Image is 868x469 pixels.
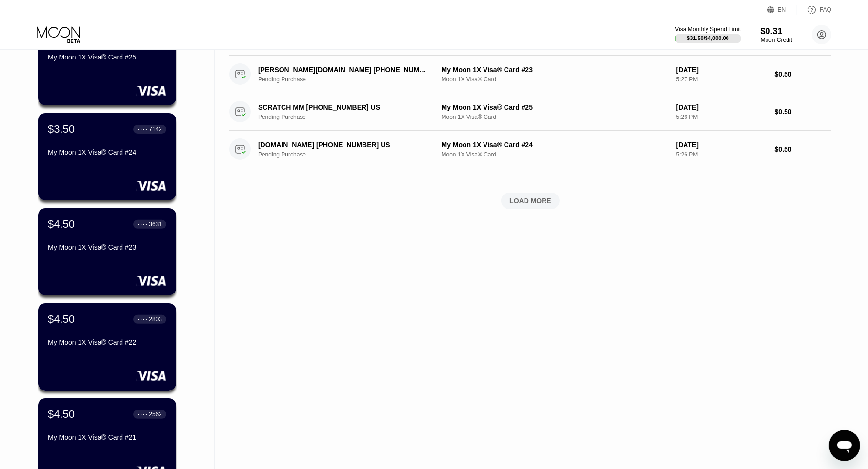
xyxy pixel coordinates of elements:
div: $4.50 [48,218,75,231]
div: FAQ [797,5,831,15]
div: FAQ [820,6,831,13]
div: [PERSON_NAME][DOMAIN_NAME] [PHONE_NUMBER] US [258,66,429,74]
div: $0.50 [775,108,831,116]
div: Visa Monthly Spend Limit$31.50/$4,000.00 [675,26,741,43]
div: Moon 1X Visa® Card [442,151,668,158]
div: $4.00● ● ● ●1120My Moon 1X Visa® Card #25 [38,18,176,105]
div: Pending Purchase [258,151,442,158]
div: $0.50 [775,70,831,78]
div: My Moon 1X Visa® Card #23 [442,66,668,74]
div: My Moon 1X Visa® Card #23 [48,243,166,251]
div: $4.50● ● ● ●3631My Moon 1X Visa® Card #23 [38,208,176,295]
div: LOAD MORE [509,196,551,205]
div: [DATE] [676,103,767,111]
div: [DATE] [676,66,767,74]
div: My Moon 1X Visa® Card #21 [48,433,166,441]
div: SCRATCH MM [PHONE_NUMBER] USPending PurchaseMy Moon 1X Visa® Card #25Moon 1X Visa® Card[DATE]5:26... [229,93,831,131]
div: My Moon 1X Visa® Card #24 [442,141,668,149]
div: Moon Credit [761,37,792,43]
div: [DOMAIN_NAME] [PHONE_NUMBER] USPending PurchaseMy Moon 1X Visa® Card #24Moon 1X Visa® Card[DATE]5... [229,131,831,168]
iframe: Button to launch messaging window [829,430,860,461]
div: [PERSON_NAME][DOMAIN_NAME] [PHONE_NUMBER] USPending PurchaseMy Moon 1X Visa® Card #23Moon 1X Visa... [229,56,831,93]
div: $4.50 [48,313,75,326]
div: $3.50● ● ● ●7142My Moon 1X Visa® Card #24 [38,113,176,200]
div: $31.50 / $4,000.00 [687,35,729,41]
div: ● ● ● ● [138,223,147,226]
div: EN [767,5,797,15]
div: 5:26 PM [676,114,767,120]
div: 2803 [149,316,162,323]
div: ● ● ● ● [138,318,147,321]
div: Moon 1X Visa® Card [442,114,668,120]
div: LOAD MORE [229,193,831,209]
div: [DATE] [676,141,767,149]
div: Moon 1X Visa® Card [442,76,668,83]
div: Pending Purchase [258,114,442,120]
div: My Moon 1X Visa® Card #22 [48,338,166,346]
div: $0.31Moon Credit [761,26,792,43]
div: SCRATCH MM [PHONE_NUMBER] US [258,103,429,111]
div: My Moon 1X Visa® Card #24 [48,148,166,156]
div: [DOMAIN_NAME] [PHONE_NUMBER] US [258,141,429,149]
div: ● ● ● ● [138,128,147,131]
div: 2562 [149,411,162,418]
div: ● ● ● ● [138,413,147,416]
div: 5:27 PM [676,76,767,83]
div: 3631 [149,221,162,228]
div: My Moon 1X Visa® Card #25 [48,53,166,61]
div: My Moon 1X Visa® Card #25 [442,103,668,111]
div: Pending Purchase [258,76,442,83]
div: $4.50● ● ● ●2803My Moon 1X Visa® Card #22 [38,303,176,391]
div: Visa Monthly Spend Limit [675,26,741,33]
div: $0.50 [775,145,831,153]
div: $3.50 [48,123,75,136]
div: $0.31 [761,26,792,37]
div: $4.50 [48,408,75,421]
div: EN [778,6,786,13]
div: 7142 [149,126,162,133]
div: 5:26 PM [676,151,767,158]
